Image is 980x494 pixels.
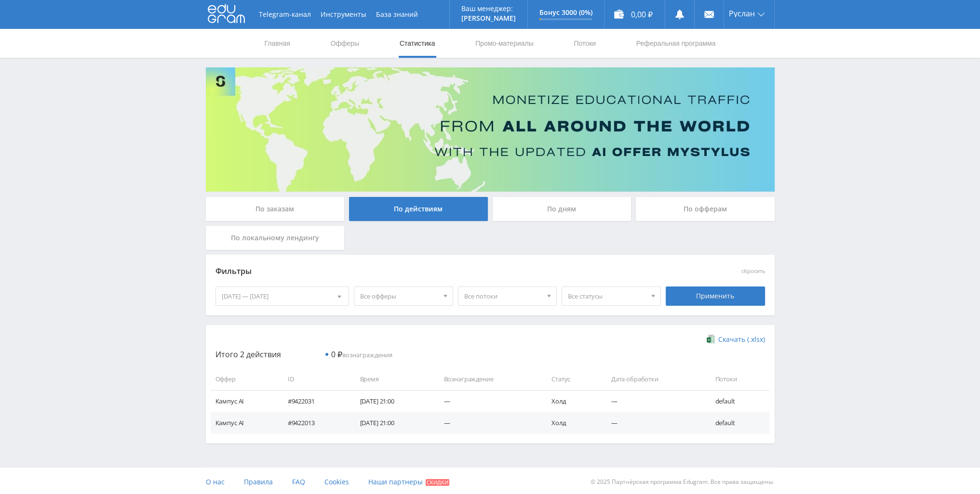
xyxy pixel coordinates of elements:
td: Статус [542,368,602,390]
td: default [705,412,769,434]
div: По действиям [349,197,488,221]
div: По дням [493,197,631,221]
td: [DATE] 21:00 [350,390,434,412]
td: Холд [542,390,602,412]
img: xlsx [707,334,715,344]
span: Правила [244,477,273,486]
span: Cookies [324,477,349,486]
div: По локальному лендингу [206,226,345,250]
a: Реферальная программа [635,29,717,58]
a: Офферы [330,29,361,58]
div: Фильтры [215,264,627,279]
a: Главная [264,29,291,58]
p: Ваш менеджер: [461,5,516,13]
div: Применить [666,286,765,306]
div: По офферам [636,197,775,221]
span: Все офферы [360,287,438,305]
div: [DATE] — [DATE] [216,287,349,305]
td: Оффер [211,368,278,390]
td: #9422013 [278,412,350,434]
td: — [602,390,706,412]
span: О нас [206,477,225,486]
img: Banner [206,67,775,192]
span: FAQ [292,477,305,486]
td: Кампус AI [211,412,278,434]
p: [PERSON_NAME] [461,14,516,22]
span: Руслан [729,10,755,17]
td: — [602,412,706,434]
div: По заказам [206,197,345,221]
a: Потоки [573,29,597,58]
td: Кампус AI [211,390,278,412]
a: Статистика [399,29,436,58]
td: Время [350,368,434,390]
p: Бонус 3000 (0%) [539,9,592,16]
span: Все статусы [568,287,646,305]
td: Потоки [705,368,769,390]
span: вознаграждения [331,351,392,359]
td: [DATE] 21:00 [350,412,434,434]
td: — [434,390,542,412]
td: ID [278,368,350,390]
span: Скидки [426,479,449,486]
td: Дата обработки [602,368,706,390]
button: сбросить [741,268,765,274]
span: 0 ₽ [331,349,342,360]
td: default [705,390,769,412]
td: Вознаграждение [434,368,542,390]
span: Наши партнеры [368,477,423,486]
span: Итого 2 действия [215,349,281,360]
td: #9422031 [278,390,350,412]
a: Скачать (.xlsx) [707,335,765,344]
a: Промо-материалы [474,29,534,58]
td: Холд [542,412,602,434]
span: Скачать (.xlsx) [718,336,765,343]
td: — [434,412,542,434]
span: Все потоки [464,287,542,305]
